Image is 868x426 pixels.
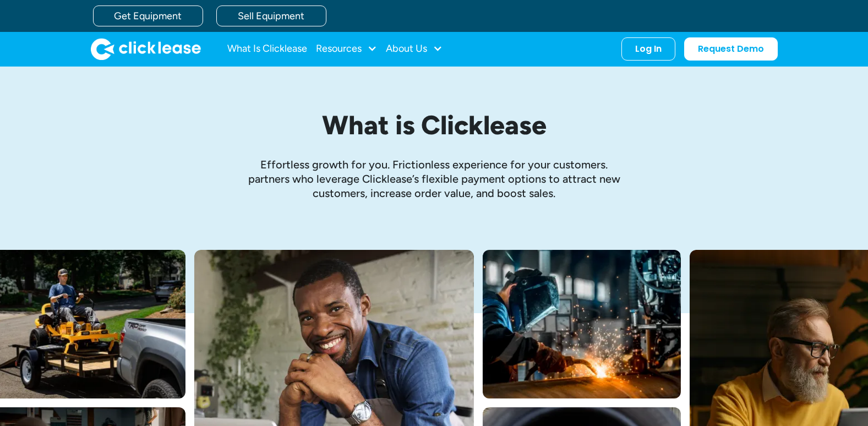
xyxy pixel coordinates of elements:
a: What Is Clicklease [227,38,307,60]
div: About Us [386,38,443,60]
img: A welder in a large mask working on a large pipe [483,250,681,398]
a: Get Equipment [93,6,203,26]
div: Resources [316,38,377,60]
div: Log In [635,43,662,54]
a: Sell Equipment [216,6,326,26]
a: home [91,38,201,60]
img: Clicklease logo [91,38,201,60]
p: Effortless growth ﻿for you. Frictionless experience for your customers. partners who leverage Cli... [242,157,627,200]
a: Request Demo [684,37,778,61]
h1: What is Clicklease [176,111,693,140]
